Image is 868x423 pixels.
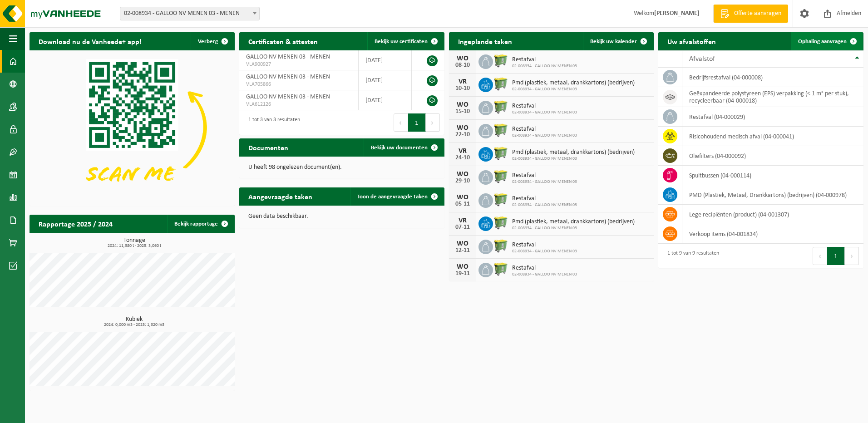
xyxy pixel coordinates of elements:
[34,323,235,327] span: 2024: 0,000 m3 - 2025: 1,320 m3
[512,172,577,179] span: Restafval
[682,127,863,146] td: risicohoudend medisch afval (04-000041)
[454,62,472,69] div: 08-10
[454,201,472,207] div: 05-11
[682,185,863,205] td: PMD (Plastiek, Metaal, Drankkartons) (bedrijven) (04-000978)
[512,133,577,138] span: 02-008934 - GALLOO NV MENEN 03
[791,32,863,50] a: Ophaling aanvragen
[663,246,719,266] div: 1 tot 9 van 9 resultaten
[454,247,472,254] div: 12-11
[454,194,472,201] div: WO
[493,169,508,184] img: WB-0660-HPE-GN-50
[845,247,859,265] button: Next
[246,74,330,80] span: GALLOO NV MENEN 03 - MENEN
[30,50,235,204] img: Download de VHEPlus App
[713,5,788,23] a: Offerte aanvragen
[120,7,260,20] span: 02-008934 - GALLOO NV MENEN 03 - MENEN
[512,249,577,254] span: 02-008934 - GALLOO NV MENEN 03
[512,110,577,115] span: 02-008934 - GALLOO NV MENEN 03
[512,218,635,226] span: Pmd (plastiek, metaal, drankkartons) (bedrijven)
[827,247,845,265] button: 1
[191,32,234,50] button: Verberg
[512,103,577,110] span: Restafval
[512,149,635,156] span: Pmd (plastiek, metaal, drankkartons) (bedrijven)
[244,113,300,133] div: 1 tot 3 van 3 resultaten
[512,64,577,69] span: 02-008934 - GALLOO NV MENEN 03
[246,61,351,68] span: VLA900927
[682,166,863,185] td: spuitbussen (04-000114)
[246,54,330,60] span: GALLOO NV MENEN 03 - MENEN
[689,55,715,63] span: Afvalstof
[798,39,847,44] span: Ophaling aanvragen
[239,32,327,50] h2: Certificaten & attesten
[512,179,577,185] span: 02-008934 - GALLOO NV MENEN 03
[454,178,472,184] div: 29-10
[357,194,428,200] span: Toon de aangevraagde taken
[493,76,508,92] img: WB-0660-HPE-GN-50
[449,32,521,50] h2: Ingeplande taken
[239,138,297,156] h2: Documenten
[248,213,435,220] p: Geen data beschikbaar.
[512,56,577,64] span: Restafval
[454,124,472,132] div: WO
[512,202,577,208] span: 02-008934 - GALLOO NV MENEN 03
[359,70,412,90] td: [DATE]
[732,9,784,18] span: Offerte aanvragen
[512,226,635,231] span: 02-008934 - GALLOO NV MENEN 03
[493,261,508,277] img: WB-0660-HPE-GN-50
[590,39,637,44] span: Bekijk uw kalender
[512,87,635,92] span: 02-008934 - GALLOO NV MENEN 03
[248,164,435,171] p: U heeft 98 ongelezen document(en).
[493,238,508,254] img: WB-0660-HPE-GN-50
[512,126,577,133] span: Restafval
[394,113,408,132] button: Previous
[493,192,508,207] img: WB-0660-HPE-GN-50
[454,240,472,247] div: WO
[454,217,472,224] div: VR
[682,107,863,127] td: restafval (04-000029)
[364,138,444,157] a: Bekijk uw documenten
[426,113,440,132] button: Next
[350,187,444,206] a: Toon de aangevraagde taken
[454,55,472,62] div: WO
[30,215,122,232] h2: Rapportage 2025 / 2024
[34,244,235,248] span: 2024: 11,380 t - 2025: 3,060 t
[682,87,863,107] td: geëxpandeerde polystyreen (EPS) verpakking (< 1 m² per stuk), recycleerbaar (04-000018)
[367,32,444,50] a: Bekijk uw certificaten
[246,93,330,100] span: GALLOO NV MENEN 03 - MENEN
[454,85,472,92] div: 10-10
[30,32,151,50] h2: Download nu de Vanheede+ app!
[493,146,508,161] img: WB-0660-HPE-GN-50
[454,263,472,271] div: WO
[512,272,577,277] span: 02-008934 - GALLOO NV MENEN 03
[359,90,412,110] td: [DATE]
[493,215,508,231] img: WB-0660-HPE-GN-50
[454,224,472,231] div: 07-11
[454,271,472,277] div: 19-11
[654,10,700,17] strong: [PERSON_NAME]
[371,145,428,151] span: Bekijk uw documenten
[454,101,472,108] div: WO
[454,78,472,85] div: VR
[34,237,235,248] h3: Tonnage
[493,123,508,138] img: WB-0660-HPE-GN-50
[120,7,259,20] span: 02-008934 - GALLOO NV MENEN 03 - MENEN
[198,39,218,44] span: Verberg
[454,171,472,178] div: WO
[512,195,577,202] span: Restafval
[682,146,863,166] td: oliefilters (04-000092)
[359,50,412,70] td: [DATE]
[493,53,508,69] img: WB-0660-HPE-GN-50
[682,205,863,224] td: lege recipiënten (product) (04-001307)
[239,187,321,205] h2: Aangevraagde taken
[512,241,577,249] span: Restafval
[246,101,351,108] span: VLA612126
[167,215,234,233] a: Bekijk rapportage
[512,156,635,162] span: 02-008934 - GALLOO NV MENEN 03
[682,224,863,244] td: verkoop items (04-001834)
[512,265,577,272] span: Restafval
[813,247,827,265] button: Previous
[512,79,635,87] span: Pmd (plastiek, metaal, drankkartons) (bedrijven)
[375,39,428,44] span: Bekijk uw certificaten
[658,32,725,50] h2: Uw afvalstoffen
[246,81,351,88] span: VLA705866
